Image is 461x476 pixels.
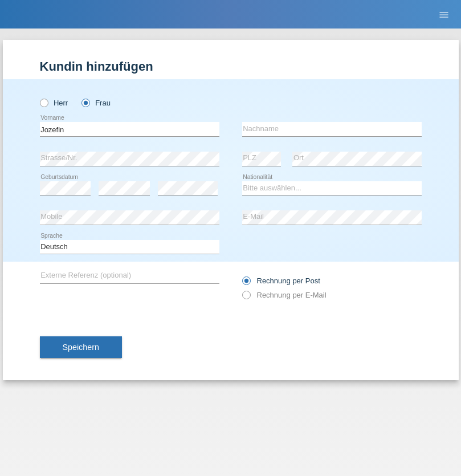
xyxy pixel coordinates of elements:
label: Herr [40,99,68,107]
i: menu [438,9,450,21]
label: Rechnung per Post [242,276,320,285]
input: Frau [81,99,89,106]
h1: Kundin hinzufügen [40,59,422,74]
input: Rechnung per E-Mail [242,291,250,305]
a: menu [433,11,455,18]
label: Rechnung per E-Mail [242,291,327,299]
input: Herr [40,99,47,106]
label: Frau [81,99,111,107]
input: Rechnung per Post [242,276,250,291]
button: Speichern [40,336,122,358]
span: Speichern [63,343,99,352]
